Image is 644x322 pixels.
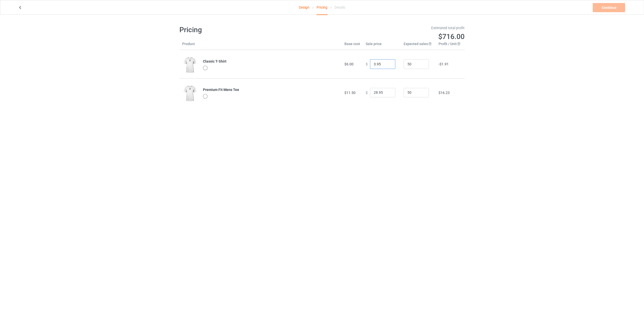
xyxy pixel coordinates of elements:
[439,91,450,95] span: $16.23
[317,0,327,15] div: Pricing
[366,62,368,66] span: $
[342,41,363,50] th: Base cost
[326,25,465,30] div: Estimated total profit
[363,41,401,50] th: Sale price
[439,62,449,66] span: -$1.91
[344,62,354,66] span: $6.00
[436,41,465,50] th: Profit / Unit
[344,91,356,95] span: $11.50
[203,59,226,63] b: Classic T-Shirt
[203,88,239,92] b: Premium Fit Mens Tee
[401,41,436,50] th: Expected sales
[335,0,345,14] div: Details
[299,0,309,14] a: Design
[179,41,200,50] th: Product
[179,25,319,34] h1: Pricing
[366,90,368,94] span: $
[438,32,465,41] span: $716.00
